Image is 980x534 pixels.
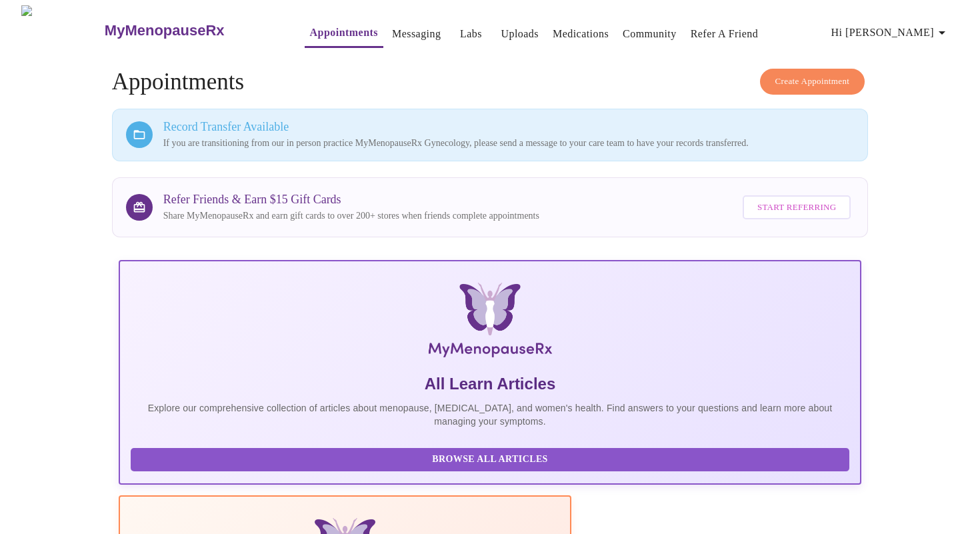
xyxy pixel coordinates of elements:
button: Start Referring [743,195,851,220]
img: MyMenopauseRx Logo [21,5,103,55]
a: MyMenopauseRx [103,7,277,54]
a: Start Referring [739,189,854,227]
h5: All Learn Articles [131,373,850,395]
a: Appointments [310,23,378,42]
button: Appointments [305,19,383,48]
button: Hi [PERSON_NAME] [826,19,955,46]
a: Labs [460,25,482,43]
button: Medications [547,21,614,47]
span: Hi [PERSON_NAME] [831,23,950,42]
h3: MyMenopauseRx [105,22,225,39]
a: Uploads [501,25,539,43]
button: Create Appointment [760,69,865,95]
span: Browse All Articles [144,451,837,468]
h3: Refer Friends & Earn $15 Gift Cards [163,193,539,207]
a: Refer a Friend [691,25,759,43]
a: Messaging [392,25,441,43]
p: If you are transitioning from our in person practice MyMenopauseRx Gynecology, please send a mess... [163,137,855,150]
p: Explore our comprehensive collection of articles about menopause, [MEDICAL_DATA], and women's hea... [131,401,850,428]
a: Community [623,25,677,43]
span: Create Appointment [775,74,850,89]
button: Uploads [495,21,544,47]
button: Browse All Articles [131,448,850,471]
img: MyMenopauseRx Logo [242,283,738,363]
button: Refer a Friend [685,21,764,47]
h3: Record Transfer Available [163,120,855,134]
button: Community [617,21,682,47]
h4: Appointments [112,69,869,95]
a: Medications [553,25,609,43]
p: Share MyMenopauseRx and earn gift cards to over 200+ stores when friends complete appointments [163,209,539,223]
a: Browse All Articles [131,453,853,464]
button: Messaging [387,21,446,47]
span: Start Referring [757,200,836,215]
button: Labs [449,21,492,47]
